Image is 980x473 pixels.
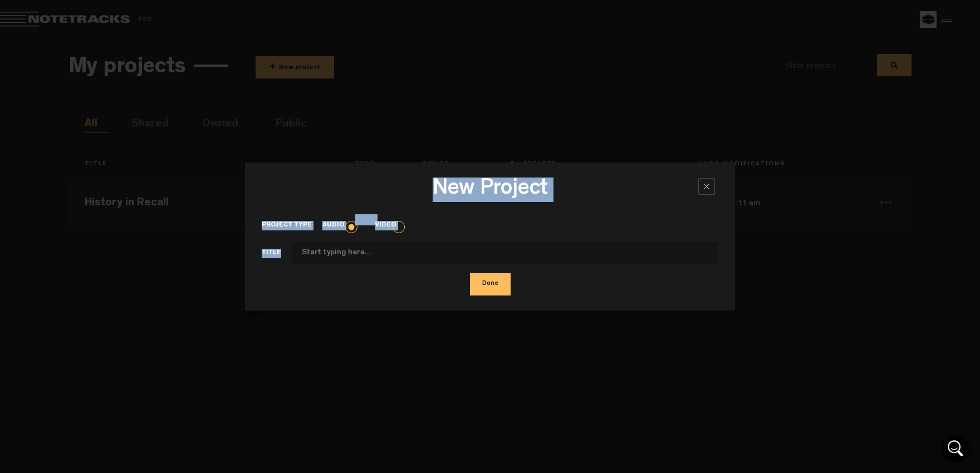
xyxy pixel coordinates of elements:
[292,242,718,264] input: This field cannot contain only space(s)
[942,435,969,462] div: Open Intercom Messenger
[262,221,322,230] label: Project type
[375,221,407,230] label: Video
[262,178,718,205] h3: New Project
[322,221,355,230] label: Audio
[470,273,511,295] button: Done
[262,249,292,262] label: Title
